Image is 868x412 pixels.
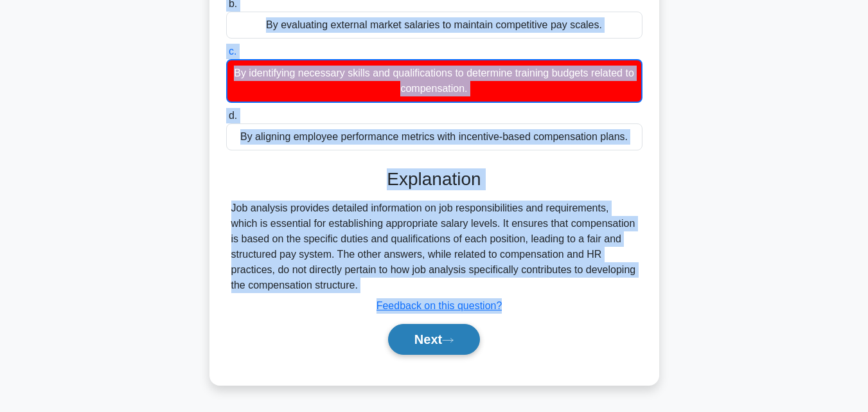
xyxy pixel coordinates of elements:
span: c. [229,46,236,57]
a: Feedback on this question? [376,300,502,311]
div: Job analysis provides detailed information on job responsibilities and requirements, which is ess... [231,201,637,293]
div: By identifying necessary skills and qualifications to determine training budgets related to compe... [226,59,642,103]
div: By evaluating external market salaries to maintain competitive pay scales. [226,12,642,39]
div: By aligning employee performance metrics with incentive-based compensation plans. [226,123,642,150]
span: d. [229,110,237,121]
h3: Explanation [234,168,635,190]
button: Next [388,324,480,355]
